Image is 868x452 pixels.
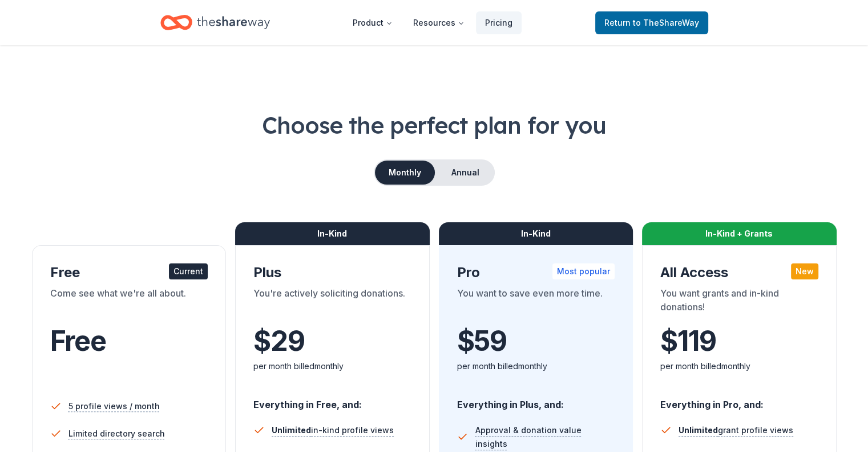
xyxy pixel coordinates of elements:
[27,109,841,141] h1: Choose the perfect plan for you
[160,9,270,36] a: Home
[50,286,208,318] div: Come see what we're all about.
[457,325,507,357] span: $ 59
[679,425,793,435] span: grant profile views
[50,324,106,358] span: Free
[595,11,708,34] a: Returnto TheShareWay
[633,18,699,27] span: to TheShareWay
[457,286,615,318] div: You want to save even more time.
[457,263,615,282] div: Pro
[272,425,394,435] span: in-kind profile views
[253,388,411,412] div: Everything in Free, and:
[660,388,818,412] div: Everything in Pro, and:
[660,359,818,373] div: per month billed monthly
[253,263,411,282] div: Plus
[791,263,818,279] div: New
[169,263,208,279] div: Current
[437,161,494,185] button: Annual
[344,9,522,36] nav: Main
[253,359,411,373] div: per month billed monthly
[68,427,165,441] span: Limited directory search
[439,222,633,245] div: In-Kind
[253,286,411,318] div: You're actively soliciting donations.
[68,399,160,413] span: 5 profile views / month
[476,11,522,34] a: Pricing
[344,11,402,34] button: Product
[404,11,474,34] button: Resources
[457,359,615,373] div: per month billed monthly
[660,325,716,357] span: $ 119
[660,286,818,318] div: You want grants and in-kind donations!
[679,425,718,435] span: Unlimited
[552,263,615,279] div: Most popular
[475,423,615,451] span: Approval & donation value insights
[642,222,837,245] div: In-Kind + Grants
[604,16,699,30] span: Return
[375,161,435,185] button: Monthly
[253,325,304,357] span: $ 29
[272,425,311,435] span: Unlimited
[50,263,208,282] div: Free
[660,263,818,282] div: All Access
[457,388,615,412] div: Everything in Plus, and:
[235,222,430,245] div: In-Kind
